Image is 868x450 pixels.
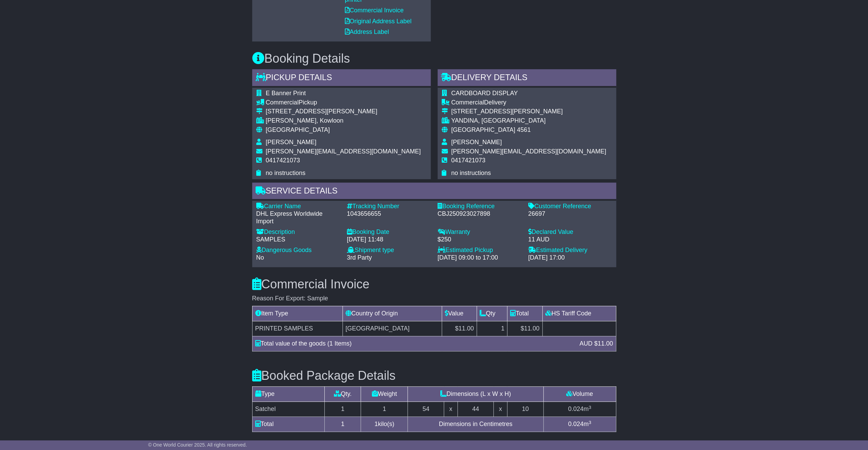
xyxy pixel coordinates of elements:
[438,236,521,243] div: $250
[507,306,542,321] td: Total
[252,306,342,321] td: Item Type
[494,402,507,417] td: x
[477,306,507,321] td: Qty
[342,306,442,321] td: Country of Origin
[252,321,342,336] td: PRINTED SAMPLES
[528,254,612,262] div: [DATE] 17:00
[507,321,542,336] td: $11.00
[542,306,616,321] td: HS Tariff Code
[256,210,340,225] div: DHL Express Worldwide Import
[361,387,408,402] td: Weight
[568,421,583,427] span: 0.024
[266,170,306,176] span: no instructions
[347,210,431,218] div: 1043656655
[528,203,612,210] div: Customer Reference
[252,277,616,291] h3: Commercial Invoice
[528,247,612,254] div: Estimated Delivery
[252,183,616,201] div: Service Details
[517,126,531,133] span: 4561
[438,203,521,210] div: Booking Reference
[451,148,606,155] span: [PERSON_NAME][EMAIL_ADDRESS][DOMAIN_NAME]
[543,417,616,432] td: m
[325,387,361,402] td: Qty.
[451,99,606,107] div: Delivery
[325,417,361,432] td: 1
[408,402,444,417] td: 54
[442,321,477,336] td: $11.00
[266,126,330,133] span: [GEOGRAPHIC_DATA]
[438,254,521,262] div: [DATE] 09:00 to 17:00
[266,108,421,115] div: [STREET_ADDRESS][PERSON_NAME]
[325,402,361,417] td: 1
[451,90,518,97] span: CARDBOARD DISPLAY
[451,117,606,125] div: YANDINA, [GEOGRAPHIC_DATA]
[457,402,494,417] td: 44
[342,321,442,336] td: [GEOGRAPHIC_DATA]
[266,99,421,107] div: Pickup
[347,203,431,210] div: Tracking Number
[451,108,606,115] div: [STREET_ADDRESS][PERSON_NAME]
[252,387,325,402] td: Type
[438,247,521,254] div: Estimated Pickup
[438,69,616,88] div: Delivery Details
[266,157,300,164] span: 0417421073
[528,228,612,236] div: Declared Value
[252,369,616,383] h3: Booked Package Details
[256,236,340,243] div: SAMPLES
[347,254,372,261] span: 3rd Party
[252,69,431,88] div: Pickup Details
[576,339,616,348] div: AUD $11.00
[442,306,477,321] td: Value
[252,52,616,65] h3: Booking Details
[451,139,502,146] span: [PERSON_NAME]
[256,203,340,210] div: Carrier Name
[438,210,521,218] div: CBJ250923027898
[451,157,485,164] span: 0417421073
[451,170,491,176] span: no instructions
[507,402,543,417] td: 10
[361,417,408,432] td: kilo(s)
[451,99,484,106] span: Commercial
[543,402,616,417] td: m
[347,247,431,254] div: Shipment type
[588,420,591,425] sup: 3
[266,90,306,97] span: E Banner Print
[256,228,340,236] div: Description
[438,228,521,236] div: Warranty
[408,417,543,432] td: Dimensions in Centimetres
[543,387,616,402] td: Volume
[345,28,389,35] a: Address Label
[374,421,378,427] span: 1
[266,117,421,125] div: [PERSON_NAME], Kowloon
[252,417,325,432] td: Total
[477,321,507,336] td: 1
[252,339,576,348] div: Total value of the goods (1 Items)
[568,405,583,412] span: 0.024
[148,442,247,448] span: © One World Courier 2025. All rights reserved.
[528,236,612,243] div: 11 AUD
[361,402,408,417] td: 1
[266,139,316,146] span: [PERSON_NAME]
[444,402,457,417] td: x
[528,210,612,218] div: 26697
[345,7,404,14] a: Commercial Invoice
[252,295,616,302] div: Reason For Export: Sample
[266,99,299,106] span: Commercial
[347,236,431,243] div: [DATE] 11:48
[345,18,412,25] a: Original Address Label
[347,228,431,236] div: Booking Date
[588,405,591,410] sup: 3
[252,402,325,417] td: Satchel
[408,387,543,402] td: Dimensions (L x W x H)
[266,148,421,155] span: [PERSON_NAME][EMAIL_ADDRESS][DOMAIN_NAME]
[256,247,340,254] div: Dangerous Goods
[256,254,264,261] span: No
[451,126,515,133] span: [GEOGRAPHIC_DATA]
